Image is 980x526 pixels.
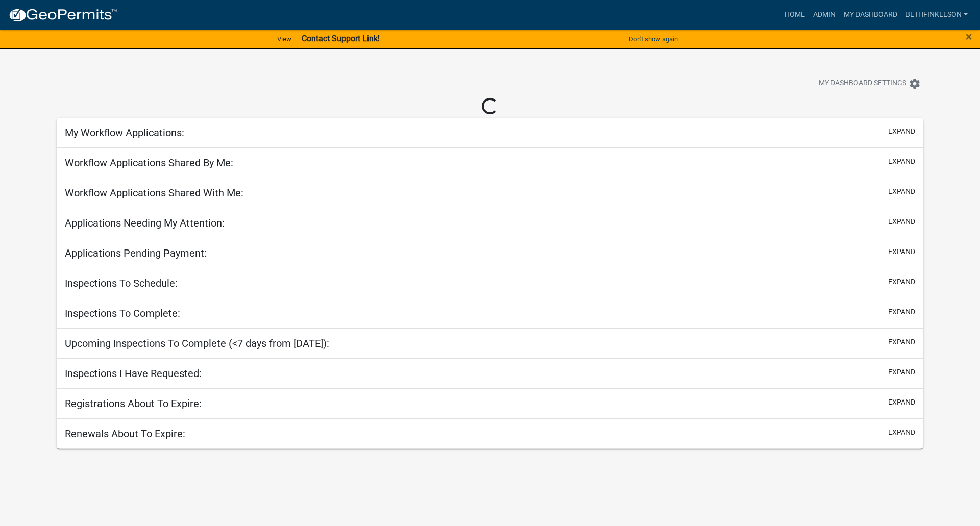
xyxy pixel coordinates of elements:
a: bethfinkelson [901,5,972,24]
button: expand [888,156,915,167]
h5: Workflow Applications Shared By Me: [65,157,233,169]
h5: Workflow Applications Shared With Me: [65,187,243,199]
button: expand [888,126,915,137]
h5: Registrations About To Expire: [65,397,202,410]
a: Home [780,5,809,24]
strong: Contact Support Link! [302,34,380,43]
button: expand [888,307,915,317]
button: expand [888,216,915,227]
h5: My Workflow Applications: [65,127,184,139]
i: settings [909,78,921,90]
button: expand [888,337,915,347]
button: Close [966,31,972,43]
button: Don't show again [625,31,682,47]
a: Admin [809,5,840,24]
button: expand [888,277,915,287]
button: My Dashboard Settingssettings [811,73,929,93]
h5: Applications Pending Payment: [65,247,207,259]
h5: Upcoming Inspections To Complete (<7 days from [DATE]): [65,337,329,349]
span: × [966,30,972,44]
h5: Applications Needing My Attention: [65,217,225,229]
a: My Dashboard [840,5,901,24]
h5: Inspections I Have Requested: [65,367,202,380]
button: expand [888,397,915,408]
button: expand [888,246,915,257]
button: expand [888,186,915,197]
a: View [273,31,296,47]
h5: Inspections To Complete: [65,307,180,319]
h5: Renewals About To Expire: [65,428,185,440]
button: expand [888,367,915,378]
span: My Dashboard Settings [819,78,906,90]
h5: Inspections To Schedule: [65,277,178,289]
button: expand [888,427,915,438]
